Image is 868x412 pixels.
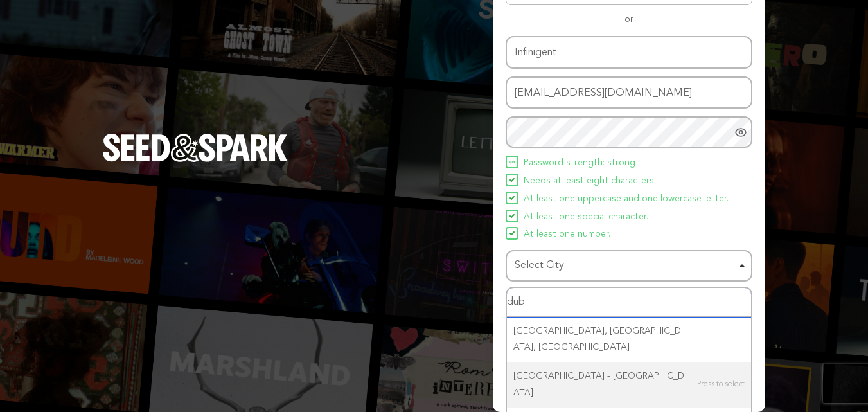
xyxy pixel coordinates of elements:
[524,174,656,189] span: Needs at least eight characters.
[524,227,610,242] span: At least one number.
[509,231,515,236] img: Seed&Spark Icon
[734,126,747,139] a: Show password as plain text. Warning: this will display your password on the screen.
[509,159,515,165] img: Seed&Spark Icon
[507,288,751,317] input: Select City
[103,134,288,162] img: Seed&Spark Logo
[509,177,515,183] img: Seed&Spark Icon
[507,317,751,362] div: [GEOGRAPHIC_DATA], [GEOGRAPHIC_DATA], [GEOGRAPHIC_DATA]
[103,134,288,188] a: Seed&Spark Homepage
[524,210,648,225] span: At least one special character.
[506,36,752,69] input: Name
[515,256,736,275] div: Select City
[617,13,641,26] span: or
[509,195,515,201] img: Seed&Spark Icon
[524,192,729,207] span: At least one uppercase and one lowercase letter.
[507,362,751,407] div: [GEOGRAPHIC_DATA] - [GEOGRAPHIC_DATA]
[509,213,515,219] img: Seed&Spark Icon
[506,76,752,109] input: Email address
[524,156,635,171] span: Password strength: strong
